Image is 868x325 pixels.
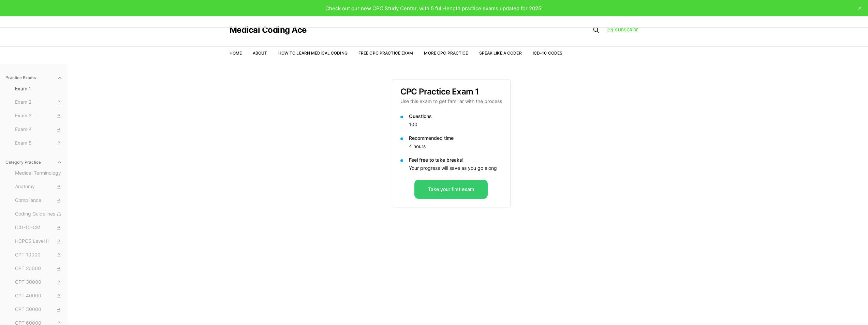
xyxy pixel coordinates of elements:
[409,143,502,150] p: 4 hours
[12,124,65,135] button: Exam 4
[409,157,502,163] p: Feel free to take breaks!
[3,157,65,168] button: Category Practice
[3,72,65,83] button: Practice Exams
[12,138,65,149] button: Exam 5
[400,98,502,105] p: Use this exam to get familiar with the process
[409,135,502,142] p: Recommended time
[15,85,62,92] span: Exam 1
[12,291,65,301] button: CPT 40000
[15,279,62,286] span: CPT 30000
[15,99,62,106] span: Exam 2
[414,180,488,199] button: Take your first exam
[358,50,413,56] a: Free CPC Practice Exam
[12,209,65,220] button: Coding Guidelines
[409,121,502,128] p: 100
[15,265,62,272] span: CPT 20000
[533,50,562,56] a: ICD-10 Codes
[15,224,62,232] span: ICD-10-CM
[15,306,62,313] span: CPT 50000
[230,50,242,56] a: Home
[15,197,62,204] span: Compliance
[400,88,502,96] h3: CPC Practice Exam 1
[12,236,65,247] button: HCPCS Level II
[15,139,62,147] span: Exam 5
[424,50,468,56] a: More CPC Practice
[409,113,502,120] p: Questions
[12,250,65,261] button: CPT 10000
[230,26,307,34] a: Medical Coding Ace
[607,27,638,33] a: Subscribe
[479,50,522,56] a: Speak Like a Coder
[12,97,65,108] button: Exam 2
[12,110,65,121] button: Exam 3
[12,195,65,206] button: Compliance
[12,263,65,274] button: CPT 20000
[278,50,348,56] a: How to Learn Medical Coding
[854,3,865,14] button: close
[15,210,62,218] span: Coding Guidelines
[12,181,65,192] button: Anatomy
[12,83,65,94] button: Exam 1
[15,292,62,300] span: CPT 40000
[12,168,65,179] button: Medical Terminology
[15,251,62,259] span: CPT 10000
[12,277,65,288] button: CPT 30000
[15,126,62,133] span: Exam 4
[15,112,62,120] span: Exam 3
[409,165,502,172] p: Your progress will save as you go along
[325,5,543,12] span: Check out our new CPC Study Center, with 5 full-length practice exams updated for 2025!
[15,169,62,177] span: Medical Terminology
[15,238,62,245] span: HCPCS Level II
[15,183,62,191] span: Anatomy
[253,50,267,56] a: About
[12,222,65,233] button: ICD-10-CM
[12,304,65,315] button: CPT 50000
